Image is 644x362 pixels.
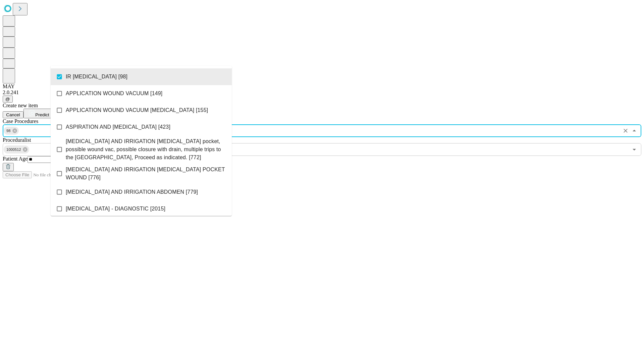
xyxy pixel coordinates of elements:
[66,166,226,182] span: [MEDICAL_DATA] AND IRRIGATION [MEDICAL_DATA] POCKET WOUND [776]
[4,127,19,135] div: 98
[66,137,226,162] span: [MEDICAL_DATA] AND IRRIGATION [MEDICAL_DATA] pocket, possible wound vac, possible closure with dr...
[4,146,24,154] span: 1000512
[66,205,165,213] span: [MEDICAL_DATA] - DIAGNOSTIC [2015]
[5,97,10,102] span: @
[3,96,13,103] button: @
[23,109,54,118] button: Predict
[4,127,13,135] span: 98
[6,112,20,117] span: Cancel
[3,156,28,162] span: Patient Age
[35,112,49,117] span: Predict
[66,73,127,81] span: IR [MEDICAL_DATA] [98]
[66,123,170,131] span: ASPIRATION AND [MEDICAL_DATA] [423]
[3,111,23,118] button: Cancel
[3,118,38,124] span: Scheduled Procedure
[66,89,162,98] span: APPLICATION WOUND VACUUM [149]
[3,103,38,108] span: Create new item
[4,145,29,154] div: 1000512
[3,83,641,89] div: MAY
[66,188,198,196] span: [MEDICAL_DATA] AND IRRIGATION ABDOMEN [779]
[621,126,630,135] button: Clear
[3,137,31,143] span: Proceduralist
[630,126,639,135] button: Close
[66,106,208,114] span: APPLICATION WOUND VACUUM [MEDICAL_DATA] [155]
[630,145,639,154] button: Open
[3,89,641,96] div: 2.0.241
